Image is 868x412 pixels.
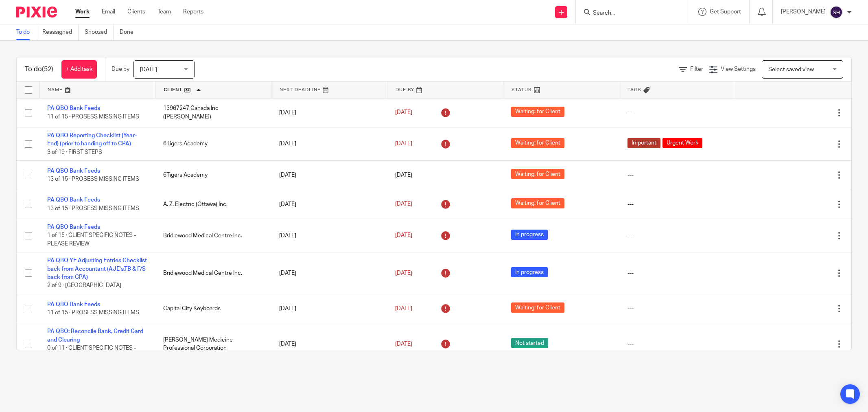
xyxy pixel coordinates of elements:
a: PA QBO Bank Feeds [47,302,100,307]
div: --- [627,269,727,277]
span: 0 of 11 · CLIENT SPECIFIC NOTES - PLEASE REVIEW [47,345,136,359]
span: 11 of 15 · PROSESS MISSING ITEMS [47,114,139,120]
span: Waiting: for Client [511,302,564,313]
span: [DATE] [395,270,412,276]
div: --- [627,109,727,117]
td: Bridlewood Medical Centre Inc. [155,252,271,294]
a: PA QBO Bank Feeds [47,105,100,111]
td: 6Tigers Academy [155,161,271,190]
div: --- [627,340,727,348]
span: Waiting: for Client [511,138,564,148]
td: [PERSON_NAME] Medicine Professional Corporation [155,323,271,365]
div: --- [627,200,727,208]
p: Due by [112,65,129,73]
a: PA QBO Bank Feeds [47,168,100,174]
span: Waiting: for Client [511,198,564,208]
a: Done [120,24,140,40]
a: Clients [127,8,145,16]
span: Urgent Work [662,138,702,148]
span: [DATE] [395,233,412,239]
a: PA QBO Bank Feeds [47,197,100,203]
span: 3 of 19 · FIRST STEPS [47,149,102,155]
td: 13967247 Canada Inc ([PERSON_NAME]) [155,98,271,127]
td: [DATE] [271,98,387,127]
span: 13 of 15 · PROSESS MISSING ITEMS [47,176,139,182]
td: [DATE] [271,219,387,252]
span: [DATE] [395,110,412,116]
span: Not started [511,338,548,348]
div: --- [627,305,727,313]
span: Select saved view [768,67,814,72]
span: 13 of 15 · PROSESS MISSING ITEMS [47,206,139,211]
a: Team [157,8,171,16]
a: To do [16,24,36,40]
td: Bridlewood Medical Centre Inc. [155,219,271,252]
span: 1 of 15 · CLIENT SPECIFIC NOTES - PLEASE REVIEW [47,233,136,247]
span: 2 of 9 · [GEOGRAPHIC_DATA] [47,283,121,289]
img: svg%3E [830,6,843,19]
span: View Settings [721,66,756,72]
img: Pixie [16,7,57,18]
td: 6Tigers Academy [155,127,271,160]
span: [DATE] [395,172,412,178]
span: Waiting: for Client [511,107,564,117]
span: In progress [511,267,548,277]
a: Reports [183,8,203,16]
span: [DATE] [395,306,412,311]
a: Reassigned [42,24,79,40]
td: [DATE] [271,161,387,190]
a: PA QBO YE Adjusting Entries Checklist back from Accountant (AJE's,TB & F/S back from CPA) [47,258,147,280]
td: [DATE] [271,252,387,294]
a: + Add task [61,60,97,79]
span: Filter [690,66,703,72]
a: PA QBO: Reconcile Bank, Credit Card and Clearing [47,329,143,342]
a: Snoozed [85,24,114,40]
td: Capital City Keyboards [155,294,271,323]
span: [DATE] [395,202,412,207]
p: [PERSON_NAME] [781,8,826,16]
div: --- [627,171,727,179]
span: Get Support [710,9,741,15]
td: [DATE] [271,127,387,160]
a: Email [102,8,115,16]
a: Work [75,8,90,16]
a: PA QBO Bank Feeds [47,224,100,230]
h1: To do [25,65,53,74]
span: Important [627,138,660,148]
span: [DATE] [395,141,412,147]
span: 11 of 15 · PROSESS MISSING ITEMS [47,310,139,316]
td: [DATE] [271,190,387,219]
a: PA QBO Reporting Checklist (Year-End) (prior to handing off to CPA) [47,133,137,147]
span: In progress [511,230,548,240]
span: [DATE] [140,67,157,72]
td: [DATE] [271,323,387,365]
span: (52) [42,66,53,72]
span: Waiting: for Client [511,169,564,179]
span: Tags [627,88,641,92]
input: Search [592,10,665,17]
td: A. Z. Electric (Ottawa) Inc. [155,190,271,219]
td: [DATE] [271,294,387,323]
div: --- [627,232,727,240]
span: [DATE] [395,341,412,347]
